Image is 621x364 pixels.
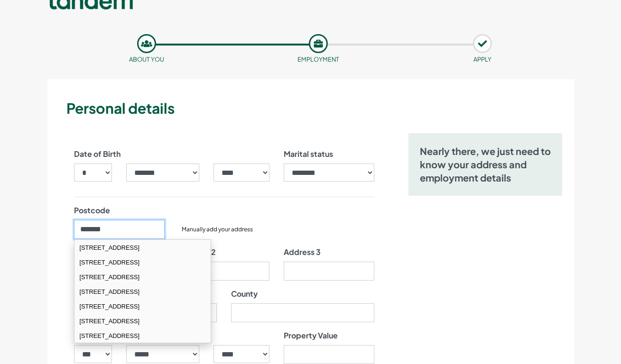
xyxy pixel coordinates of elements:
small: APPLY [473,55,491,63]
div: [STREET_ADDRESS] [74,328,211,343]
div: [STREET_ADDRESS] [74,240,211,255]
div: [STREET_ADDRESS] [74,299,211,314]
small: About you [129,55,164,63]
label: Date of Birth [74,148,120,160]
label: County [231,288,258,300]
div: [STREET_ADDRESS] [74,270,211,284]
label: Marital status [284,148,333,160]
h3: Personal details [66,98,570,118]
div: [STREET_ADDRESS] [74,314,211,328]
label: Address 3 [284,246,321,258]
h5: Nearly there, we just need to know your address and employment details [420,145,551,184]
div: [STREET_ADDRESS] [74,284,211,299]
small: Employment [297,55,339,63]
label: Property Value [284,330,338,341]
div: address list [74,240,211,343]
div: [STREET_ADDRESS] [74,255,211,270]
button: Manually add your address [179,225,256,234]
label: Postcode [74,205,110,216]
